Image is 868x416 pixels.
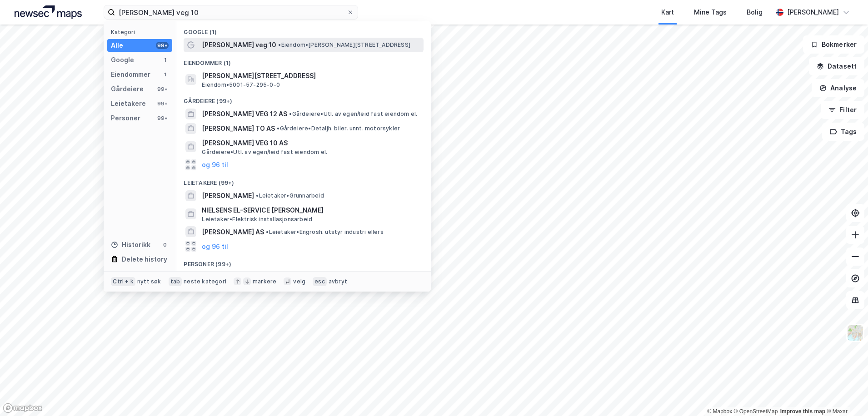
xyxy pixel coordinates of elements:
img: Z [847,324,864,342]
div: 0 [161,241,169,248]
div: 99+ [156,85,169,93]
div: Personer [111,113,140,124]
div: 99+ [156,100,169,107]
span: Leietaker • Engrosh. utstyr industri ellers [266,228,383,236]
a: OpenStreetMap [734,408,778,415]
button: Analyse [812,79,864,97]
span: • [256,192,259,199]
span: [PERSON_NAME][STREET_ADDRESS] [202,70,420,81]
div: [PERSON_NAME] [787,7,839,18]
button: Datasett [809,57,864,75]
div: Leietakere [111,98,146,109]
div: Historikk [111,239,150,250]
div: avbryt [329,278,347,285]
span: NIELSENS EL-SERVICE [PERSON_NAME] [202,205,420,216]
span: [PERSON_NAME] AS [202,227,264,238]
div: velg [293,278,305,285]
div: markere [253,278,276,285]
span: Leietaker • Elektrisk installasjonsarbeid [202,216,312,223]
div: Mine Tags [694,7,727,18]
span: [PERSON_NAME] [202,190,254,201]
span: Eiendom • 5001-57-295-0-0 [202,81,280,89]
span: • [289,110,292,117]
span: • [266,228,269,235]
span: Eiendom • [PERSON_NAME][STREET_ADDRESS] [278,41,410,49]
div: Google (1) [176,21,431,38]
a: Mapbox homepage [3,403,43,413]
img: logo.a4113a55bc3d86da70a041830d287a7e.svg [15,5,82,19]
input: Søk på adresse, matrikkel, gårdeiere, leietakere eller personer [115,5,347,19]
div: esc [313,277,327,286]
span: [PERSON_NAME] VEG 10 AS [202,138,420,149]
div: 1 [161,71,169,78]
span: Gårdeiere • Utl. av egen/leid fast eiendom el. [289,110,417,118]
div: Ctrl + k [111,277,135,286]
div: neste kategori [184,278,226,285]
div: Bolig [747,7,763,18]
span: Gårdeiere • Utl. av egen/leid fast eiendom el. [202,149,327,156]
button: Bokmerker [803,35,864,54]
div: nytt søk [137,278,161,285]
div: 99+ [156,114,169,122]
div: Kategori [111,29,172,35]
button: Filter [821,101,864,119]
button: og 96 til [202,241,228,252]
a: Improve this map [780,408,825,415]
div: Eiendommer [111,69,150,80]
div: Gårdeiere [111,84,144,94]
div: 99+ [156,42,169,49]
span: Leietaker • Grunnarbeid [256,192,324,199]
span: • [278,41,281,48]
div: Personer (99+) [176,253,431,270]
span: [PERSON_NAME] TO AS [202,123,275,134]
div: Eiendommer (1) [176,52,431,69]
div: Gårdeiere (99+) [176,90,431,107]
span: • [277,125,279,132]
a: Mapbox [707,408,732,415]
div: Kart [661,7,674,18]
div: Alle [111,40,123,51]
span: [PERSON_NAME] VEG 12 AS [202,109,287,119]
button: og 96 til [202,159,228,170]
span: Gårdeiere • Detaljh. biler, unnt. motorsykler [277,125,400,132]
div: Delete history [122,254,167,265]
div: Leietakere (99+) [176,172,431,188]
iframe: Chat Widget [823,372,868,416]
div: Google [111,54,134,65]
div: 1 [161,56,169,64]
button: Tags [822,123,864,141]
div: tab [169,277,182,286]
span: [PERSON_NAME] veg 10 [202,40,276,50]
